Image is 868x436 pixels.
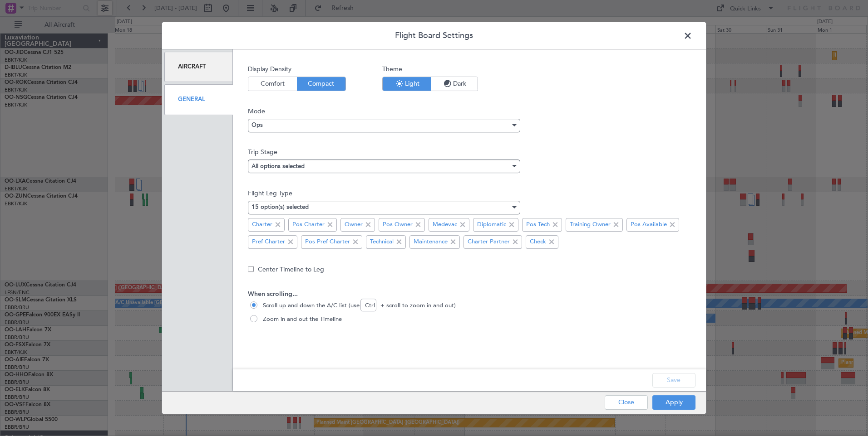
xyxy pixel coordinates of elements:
button: Dark [431,77,478,91]
span: Zoom in and out the Timeline [259,315,342,324]
label: Center Timeline to Leg [258,265,324,274]
span: Charter Partner [468,237,510,247]
mat-select-trigger: 15 option(s) selected [252,204,309,210]
button: Close [605,395,648,410]
span: Diplomatic [477,220,506,229]
span: Display Density [248,64,346,74]
span: Mode [248,107,691,116]
span: Pos Charter [292,220,325,229]
button: Apply [652,395,695,410]
span: Pos Available [631,220,667,229]
span: Scroll up and down the A/C list (use Ctrl + scroll to zoom in and out) [259,301,456,310]
header: Flight Board Settings [162,22,706,49]
span: Flight Leg Type [248,189,691,198]
span: Pos Owner [383,220,413,229]
span: When scrolling... [248,290,691,299]
span: Technical [370,237,394,247]
button: Compact [297,77,345,91]
span: Medevac [433,220,457,229]
button: Light [383,77,431,91]
span: Training Owner [570,220,611,229]
span: Pref Charter [252,237,285,247]
div: Aircraft [164,52,233,82]
button: Comfort [248,77,297,91]
span: Pos Tech [526,220,550,229]
span: Ops [252,122,263,128]
span: Check [530,237,546,247]
mat-select-trigger: All options selected [252,164,305,170]
span: Theme [382,64,478,74]
span: Pos Pref Charter [305,237,350,247]
span: Maintenance [414,237,448,247]
span: Owner [345,220,363,229]
span: Charter [252,220,272,229]
span: Trip Stage [248,147,691,157]
div: General [164,84,233,115]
